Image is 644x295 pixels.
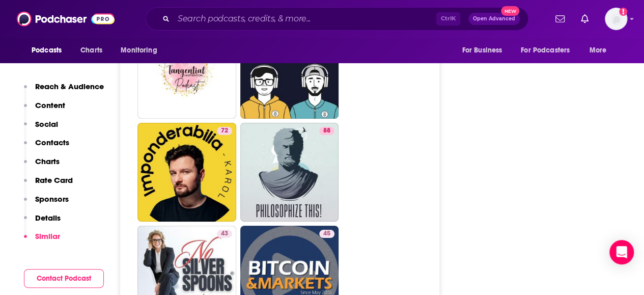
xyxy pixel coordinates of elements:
span: 72 [221,126,228,136]
div: Search podcasts, credits, & more... [146,7,528,31]
span: For Podcasters [521,43,570,58]
button: open menu [455,41,515,60]
a: 53 [137,20,236,119]
img: User Profile [605,8,627,30]
button: Show profile menu [605,8,627,30]
button: Charts [24,156,60,175]
span: Podcasts [32,43,62,58]
button: Sponsors [24,194,69,213]
button: open menu [24,41,75,60]
a: Charts [74,41,108,60]
span: 88 [323,126,330,136]
span: More [590,43,607,58]
span: Open Advanced [473,16,515,21]
a: 43 [217,230,232,238]
input: Search podcasts, credits, & more... [174,11,436,27]
a: 72 [217,127,232,135]
button: open menu [514,41,584,60]
a: Show notifications dropdown [577,10,593,28]
span: New [501,6,519,16]
span: For Business [462,43,502,58]
p: Details [35,213,61,223]
p: Content [35,100,65,110]
button: open menu [114,41,170,60]
svg: Add a profile image [619,8,627,16]
button: open menu [582,41,620,60]
button: Similar [24,231,60,250]
a: 88 [240,123,339,222]
span: Charts [80,43,102,58]
button: Social [24,119,58,138]
span: Logged in as RiverheadPublicity [605,8,627,30]
span: 43 [221,229,228,239]
p: Sponsors [35,194,69,204]
button: Rate Card [24,175,73,194]
p: Similar [35,231,60,241]
p: Reach & Audience [35,82,104,91]
span: Monitoring [121,43,157,58]
button: Contact Podcast [24,269,104,288]
a: 45 [319,230,334,238]
button: Details [24,213,61,232]
img: Podchaser - Follow, Share and Rate Podcasts [17,9,115,29]
button: Content [24,100,65,119]
p: Charts [35,156,60,166]
button: Contacts [24,138,69,156]
p: Social [35,119,58,129]
span: 45 [323,229,330,239]
a: Show notifications dropdown [551,10,569,28]
button: Open AdvancedNew [468,13,520,25]
p: Contacts [35,138,69,147]
span: Ctrl K [436,12,460,25]
a: 72 [137,123,236,222]
button: Reach & Audience [24,82,104,100]
div: Open Intercom Messenger [609,240,634,264]
p: Rate Card [35,175,73,185]
a: 88 [319,127,334,135]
